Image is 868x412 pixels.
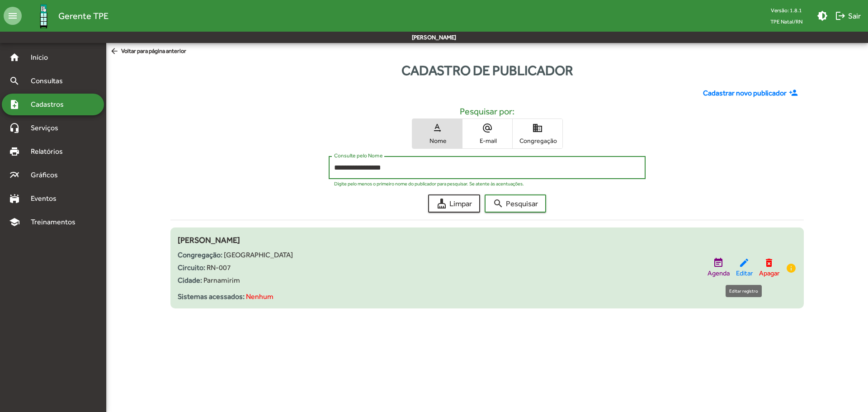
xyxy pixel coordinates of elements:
[462,119,512,148] button: E-mail
[25,193,69,204] span: Eventos
[515,137,560,145] span: Congregação
[106,60,868,81] div: Cadastro de publicador
[224,251,293,259] span: [GEOGRAPHIC_DATA]
[207,263,231,272] span: RN-007
[436,195,472,212] span: Limpar
[485,194,546,213] button: Pesquisar
[334,181,524,186] mat-hint: Digite pelo menos o primeiro nome do publicador para pesquisar. Se atente às acentuações.
[178,235,240,245] span: [PERSON_NAME]
[25,76,75,86] span: Consultas
[493,198,504,209] mat-icon: search
[835,10,846,21] mat-icon: logout
[25,123,71,133] span: Serviços
[493,195,538,212] span: Pesquisar
[203,276,240,284] span: Parnamirim
[9,52,20,63] mat-icon: home
[178,106,796,117] h5: Pesquisar por:
[713,257,724,268] mat-icon: event_note
[9,146,20,157] mat-icon: print
[482,123,493,133] mat-icon: alternate_email
[835,8,861,24] span: Sair
[817,10,828,21] mat-icon: brightness_medium
[110,47,121,57] mat-icon: arrow_back
[763,16,810,27] span: TPE Natal/RN
[513,119,562,148] button: Congregação
[708,268,730,279] span: Agenda
[58,9,108,23] span: Gerente TPE
[25,99,75,110] span: Cadastros
[178,251,222,259] strong: Congregação:
[9,193,20,204] mat-icon: stadium
[110,47,186,57] span: Voltar para página anterior
[412,119,462,148] button: Nome
[703,88,787,99] span: Cadastrar novo publicador
[9,76,20,86] mat-icon: search
[9,99,20,110] mat-icon: note_add
[178,292,245,301] strong: Sistemas acessados:
[22,1,108,31] a: Gerente TPE
[764,257,774,268] mat-icon: delete_forever
[4,7,22,25] mat-icon: menu
[428,194,480,213] button: Limpar
[178,276,202,284] strong: Cidade:
[25,170,70,180] span: Gráficos
[436,198,447,209] mat-icon: cleaning_services
[178,263,205,272] strong: Circuito:
[432,123,443,133] mat-icon: text_rotation_none
[739,257,750,268] mat-icon: edit
[29,1,58,31] img: Logo
[786,263,797,274] mat-icon: info
[831,8,864,24] button: Sair
[415,137,460,145] span: Nome
[9,217,20,227] mat-icon: school
[789,88,800,98] mat-icon: person_add
[25,146,75,157] span: Relatórios
[246,292,274,301] span: Nenhum
[532,123,543,133] mat-icon: domain
[759,268,779,279] span: Apagar
[25,52,61,63] span: Início
[763,5,810,16] div: Versão: 1.8.1
[25,217,86,227] span: Treinamentos
[465,137,510,145] span: E-mail
[9,170,20,180] mat-icon: multiline_chart
[736,268,753,279] span: Editar
[9,123,20,133] mat-icon: headset_mic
